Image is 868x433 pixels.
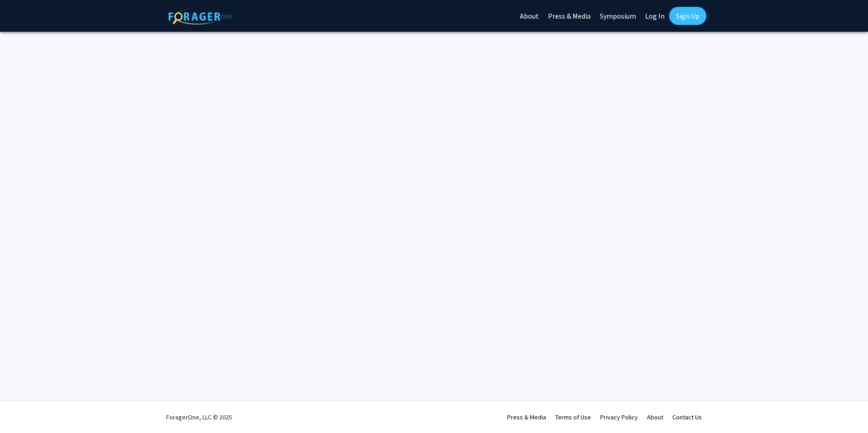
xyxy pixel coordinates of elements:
[669,7,706,25] a: Sign Up
[166,401,232,433] div: ForagerOne, LLC © 2025
[600,413,638,421] a: Privacy Policy
[647,413,663,421] a: About
[672,413,702,421] a: Contact Us
[555,413,591,421] a: Terms of Use
[168,9,232,25] img: ForagerOne Logo
[507,413,546,421] a: Press & Media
